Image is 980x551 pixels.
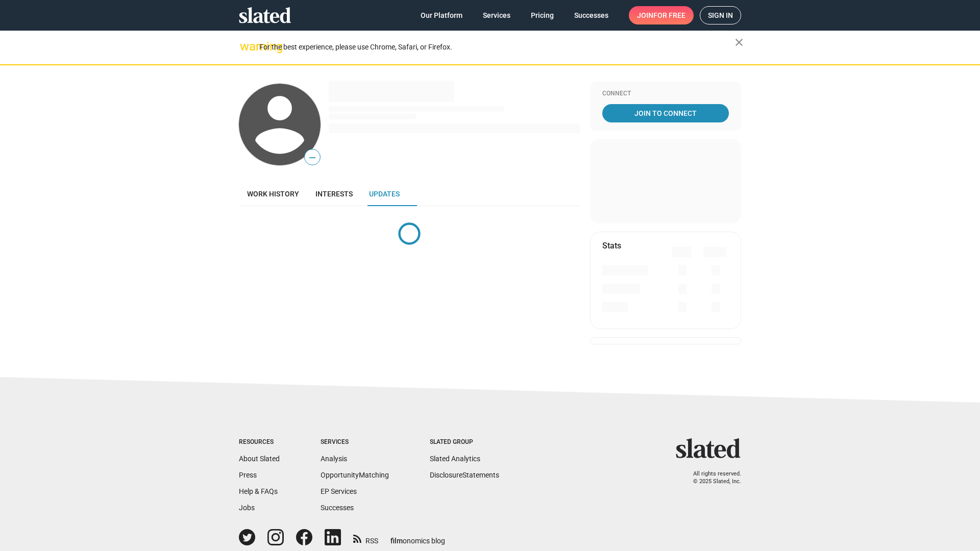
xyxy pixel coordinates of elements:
a: Successes [566,6,617,24]
a: filmonomics blog [390,528,445,546]
a: Work history [239,182,307,206]
a: OpportunityMatching [321,471,389,479]
a: Successes [321,504,354,512]
div: Connect [602,90,729,98]
mat-card-title: Stats [602,240,621,251]
span: Pricing [531,6,554,24]
span: — [305,151,320,164]
mat-icon: warning [240,40,252,53]
a: Our Platform [412,6,471,24]
a: Jobs [239,504,255,512]
span: Interests [315,190,353,198]
div: Services [321,438,389,446]
a: Interests [307,182,361,206]
p: All rights reserved. © 2025 Slated, Inc. [682,470,741,485]
a: DisclosureStatements [430,471,499,479]
div: Slated Group [430,438,499,446]
a: Pricing [523,6,562,24]
span: Updates [369,190,400,198]
a: Analysis [321,455,347,463]
a: Press [239,471,257,479]
a: Slated Analytics [430,455,480,463]
a: RSS [353,530,378,546]
a: Joinfor free [629,6,694,24]
span: Our Platform [421,6,462,24]
span: Services [483,6,510,24]
mat-icon: close [733,36,745,48]
a: Updates [361,182,408,206]
span: Join [637,6,685,24]
span: Sign in [708,7,733,24]
span: film [390,537,403,545]
a: Join To Connect [602,104,729,122]
span: Join To Connect [604,104,727,122]
a: EP Services [321,487,357,495]
a: About Slated [239,455,280,463]
span: Work history [247,190,299,198]
a: Sign in [700,6,741,24]
div: For the best experience, please use Chrome, Safari, or Firefox. [259,40,735,54]
span: Successes [574,6,608,24]
a: Help & FAQs [239,487,278,495]
div: Resources [239,438,280,446]
span: for free [653,6,685,24]
a: Services [475,6,519,24]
